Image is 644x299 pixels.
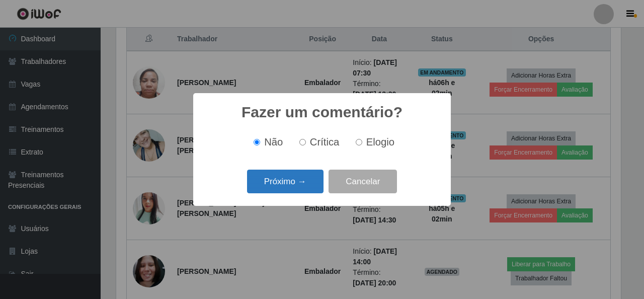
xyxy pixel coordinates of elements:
button: Cancelar [329,170,397,193]
button: Próximo → [247,170,324,193]
span: Elogio [366,136,394,147]
input: Não [254,139,260,145]
h2: Fazer um comentário? [242,103,403,121]
input: Crítica [299,139,306,145]
input: Elogio [356,139,362,145]
span: Crítica [310,136,340,147]
span: Não [264,136,283,147]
